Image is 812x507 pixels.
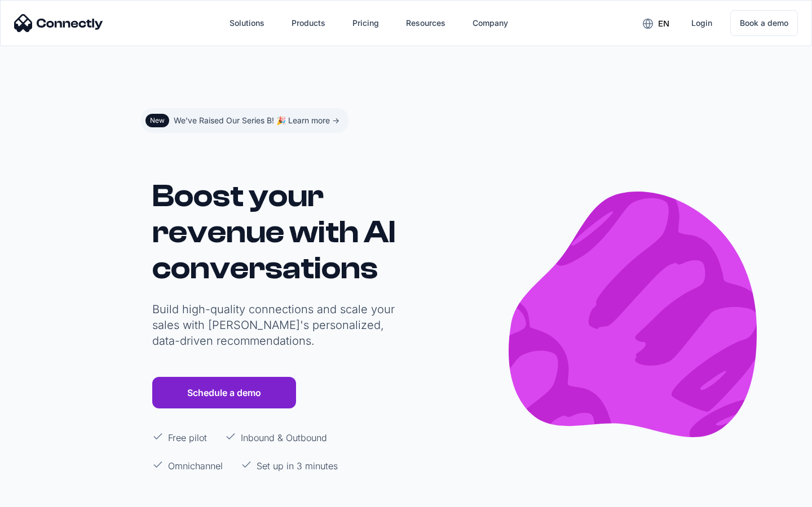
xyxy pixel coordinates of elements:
[11,486,68,503] aside: Language selected: English
[152,377,296,408] a: Schedule a demo
[141,108,348,133] a: NewWe've Raised Our Series B! 🎉 Learn more ->
[14,14,103,32] img: Connectly Logo
[352,15,379,31] div: Pricing
[152,301,400,349] p: Build high-quality connections and scale your sales with [PERSON_NAME]'s personalized, data-drive...
[682,10,721,37] a: Login
[241,431,327,444] p: Inbound & Outbound
[658,16,669,32] div: en
[23,487,68,503] ul: Language list
[168,459,223,473] p: Omnichannel
[292,15,325,31] div: Products
[150,116,165,125] div: New
[473,15,508,31] div: Company
[230,15,264,31] div: Solutions
[730,10,798,36] a: Book a demo
[406,15,445,31] div: Resources
[691,15,712,31] div: Login
[343,10,388,37] a: Pricing
[174,113,339,128] div: We've Raised Our Series B! 🎉 Learn more ->
[168,431,207,444] p: Free pilot
[152,178,400,286] h1: Boost your revenue with AI conversations
[257,459,338,473] p: Set up in 3 minutes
